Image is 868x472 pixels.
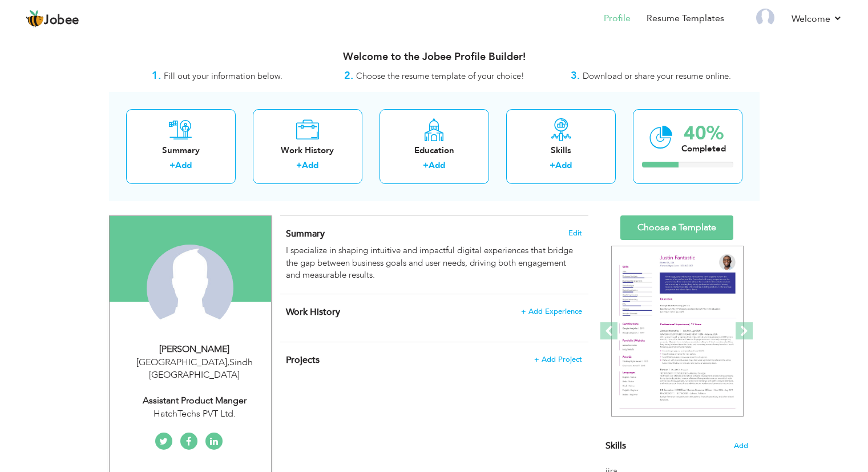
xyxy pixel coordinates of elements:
[26,10,79,28] a: Jobee
[118,343,271,356] div: [PERSON_NAME]
[286,228,582,239] h4: Adding a summary is a quick and easy way to highlight your experience and interests.
[169,159,175,171] label: +
[135,145,227,157] div: Summary
[227,356,229,369] span: ,
[429,159,445,171] a: Add
[286,306,582,318] h4: This helps to show the companies you have worked for.
[26,10,44,28] img: jobee.io
[555,159,572,171] a: Add
[521,307,582,315] span: + Add Experience
[302,159,318,171] a: Add
[356,70,524,82] span: Choose the resume template of your choice!
[147,245,233,331] img: Waabisah Rehmani
[604,12,631,25] a: Profile
[550,159,555,171] label: +
[286,354,320,366] span: Projects
[175,159,192,171] a: Add
[534,355,582,363] span: + Add Project
[286,227,325,240] span: Summary
[568,229,582,237] span: Edit
[344,69,353,83] strong: 2.
[286,245,582,281] div: I specialize in shaping intuitive and impactful digital experiences that bridge the gap between b...
[681,143,726,155] div: Completed
[286,354,582,366] h4: This helps to highlight the project, tools and skills you have worked on.
[109,51,760,63] h3: Welcome to the Jobee Profile Builder!
[296,159,302,171] label: +
[118,394,271,407] div: Assistant Product Manger
[515,145,607,157] div: Skills
[389,145,480,157] div: Education
[792,12,842,26] a: Welcome
[583,70,731,82] span: Download or share your resume online.
[734,441,748,451] span: Add
[152,69,161,83] strong: 1.
[605,439,626,452] span: Skills
[44,14,79,27] span: Jobee
[647,12,724,25] a: Resume Templates
[756,9,774,27] img: Profile Img
[681,124,726,143] div: 40%
[262,145,353,157] div: Work History
[620,215,733,240] a: Choose a Template
[571,69,580,83] strong: 3.
[286,306,340,318] span: Work History
[118,356,271,382] div: [GEOGRAPHIC_DATA] Sindh [GEOGRAPHIC_DATA]
[164,70,282,82] span: Fill out your information below.
[118,407,271,421] div: HatchTechs PVT Ltd.
[423,159,429,171] label: +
